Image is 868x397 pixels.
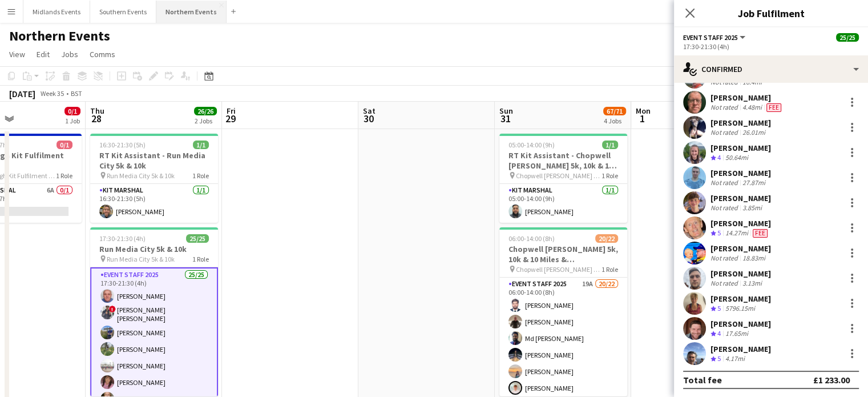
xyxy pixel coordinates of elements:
div: Crew has different fees then in role [764,103,784,112]
h3: RT Kit Assistant - Chopwell [PERSON_NAME] 5k, 10k & 10 Miles & [PERSON_NAME] [499,150,627,171]
div: Not rated [710,203,740,212]
span: 31 [498,112,513,125]
span: 1 Role [192,171,209,180]
span: ! [109,306,116,312]
span: 29 [225,112,236,125]
div: 3.13mi [740,279,764,287]
button: Northern Events [156,1,227,23]
h3: Chopwell [PERSON_NAME] 5k, 10k & 10 Miles & [PERSON_NAME] [499,244,627,264]
div: 17:30-21:30 (4h) [683,42,859,51]
app-job-card: 17:30-21:30 (4h)25/25Run Media City 5k & 10k Run Media City 5k & 10k1 RoleEvent Staff 202525/2517... [90,227,218,396]
span: 1/1 [602,141,618,149]
a: Edit [32,47,54,62]
app-job-card: 06:00-14:00 (8h)20/22Chopwell [PERSON_NAME] 5k, 10k & 10 Miles & [PERSON_NAME] Chopwell [PERSON_N... [499,227,627,396]
span: 25/25 [836,33,859,42]
span: 20/22 [595,234,618,243]
span: 1 Role [56,171,72,180]
span: 1 Role [601,265,618,274]
div: 1 Job [65,117,80,125]
span: Fri [227,106,236,116]
div: [PERSON_NAME] [710,93,784,103]
span: 26/26 [194,107,217,115]
div: [PERSON_NAME] [710,168,771,178]
span: 67/71 [603,107,626,115]
div: £1 233.00 [813,374,850,386]
span: 4 [717,153,721,162]
div: Not rated [710,103,740,112]
app-job-card: 16:30-21:30 (5h)1/1RT Kit Assistant - Run Media City 5k & 10k Run Media City 5k & 10k1 RoleKit Ma... [90,134,218,223]
div: Total fee [683,374,722,386]
span: Sat [363,106,376,116]
span: 5 [717,354,721,363]
h3: Run Media City 5k & 10k [90,244,218,254]
span: 0/1 [56,141,72,149]
span: 06:00-14:00 (8h) [508,234,555,243]
span: 4 [717,329,721,338]
span: 16:30-21:30 (5h) [99,141,146,149]
span: 1/1 [193,141,209,149]
div: 26.01mi [740,128,768,137]
h1: Northern Events [9,27,110,45]
div: Not rated [710,178,740,187]
span: Week 35 [38,89,66,98]
div: [PERSON_NAME] [710,319,771,329]
a: Jobs [56,47,83,62]
span: 17:30-21:30 (4h) [99,234,146,243]
div: 17.65mi [723,329,750,339]
span: 0/1 [64,107,80,115]
span: 25/25 [186,234,209,243]
button: Southern Events [90,1,156,23]
span: Run Media City 5k & 10k [107,255,175,263]
span: Mon [636,106,651,116]
span: 30 [361,112,376,125]
a: Comms [85,47,120,62]
span: View [9,49,25,59]
app-card-role: Kit Marshal1/116:30-21:30 (5h)[PERSON_NAME] [90,184,218,223]
span: Sun [499,106,513,116]
div: 3.85mi [740,203,764,212]
span: Thu [90,106,104,116]
div: [PERSON_NAME] [710,143,771,153]
span: Run Media City 5k & 10k [107,171,175,180]
button: Event Staff 2025 [683,33,747,42]
span: Chopwell [PERSON_NAME] 5k, 10k & 10 Mile [516,265,601,274]
div: Not rated [710,254,740,262]
div: 4.48mi [740,103,764,112]
span: 5 [717,304,721,312]
div: 5796.15mi [723,304,757,314]
div: Not rated [710,128,740,137]
div: [PERSON_NAME] [710,344,771,354]
h3: RT Kit Assistant - Run Media City 5k & 10k [90,150,218,171]
div: Confirmed [674,55,868,83]
span: 5 [717,228,721,237]
div: 50.64mi [723,153,750,163]
span: Chopwell [PERSON_NAME] 5k, 10k & 10 Mile [516,171,601,180]
a: View [5,47,30,62]
div: 18.83mi [740,254,768,262]
app-job-card: 05:00-14:00 (9h)1/1RT Kit Assistant - Chopwell [PERSON_NAME] 5k, 10k & 10 Miles & [PERSON_NAME] C... [499,134,627,223]
div: 4.17mi [723,354,747,364]
div: [PERSON_NAME] [710,294,771,304]
h3: Job Fulfilment [674,6,868,21]
span: 28 [88,112,104,125]
div: [PERSON_NAME] [710,218,771,228]
div: Crew has different fees then in role [750,228,770,238]
div: 2 Jobs [195,117,216,125]
div: BST [71,89,82,98]
app-card-role: Kit Marshal1/105:00-14:00 (9h)[PERSON_NAME] [499,184,627,223]
span: Fee [766,103,781,112]
div: [PERSON_NAME] [710,243,771,254]
span: Edit [37,49,50,59]
div: [PERSON_NAME] [710,118,771,128]
span: Event Staff 2025 [683,33,738,42]
button: Midlands Events [23,1,90,23]
span: Jobs [61,49,78,59]
span: Comms [90,49,115,59]
div: 14.27mi [723,228,750,238]
div: [PERSON_NAME] [710,268,771,279]
span: 05:00-14:00 (9h) [508,141,555,149]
